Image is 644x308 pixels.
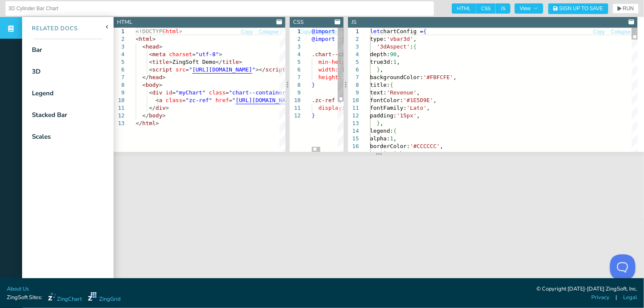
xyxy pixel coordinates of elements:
span: padding: [370,112,397,119]
span: { [423,28,427,34]
div: 10 [290,97,301,104]
span: a [159,97,162,103]
span: min-height: [319,59,355,65]
div: 2 [290,35,301,43]
span: , [393,135,397,142]
div: 11 [290,104,301,112]
span: < [149,66,152,73]
span: { [390,82,393,88]
span: '15px' [397,112,417,119]
span: ></ [256,66,265,73]
span: title: [370,82,390,88]
iframe: Toggle Customer Support [610,254,635,280]
span: html [142,120,156,126]
span: , [453,74,457,80]
span: div [152,89,162,96]
span: legend: [370,128,393,134]
span: borderColor: [370,143,410,149]
div: 8 [290,81,301,89]
span: Collapse [611,29,631,34]
div: 3 [348,43,359,51]
span: </ [142,74,149,80]
span: '50px' [410,151,430,157]
span: depth: [370,51,390,57]
span: : [410,43,413,50]
div: 16 [348,143,359,150]
span: 1 [390,135,393,142]
span: marginRight: [370,151,410,157]
span: } [312,112,315,119]
span: "zc-ref" [185,97,212,103]
span: = [192,51,196,57]
span: display: [319,105,345,111]
a: About Us [7,285,29,293]
span: 1 [393,59,397,65]
button: Copy [593,28,605,36]
span: { [413,43,417,50]
div: Stacked Bar [32,110,67,120]
span: body [149,112,162,119]
span: fontFamily: [370,105,407,111]
span: , [433,97,437,103]
div: 8 [114,81,125,89]
span: charset [169,51,192,57]
span: = [172,89,176,96]
div: 11 [114,104,125,112]
span: '3dAspect' [377,43,410,50]
div: CSS [293,18,304,26]
span: { [393,128,397,134]
div: Bar [32,45,42,55]
span: text: [370,89,387,96]
span: '#CCCCCC' [410,143,440,149]
span: </ [149,105,156,111]
div: 3 [114,43,125,51]
span: class [209,89,225,96]
button: Collapse [258,28,279,36]
div: 8 [348,81,359,89]
span: true3d: [370,59,393,65]
span: < [142,82,146,88]
span: html [165,28,179,34]
span: title [222,59,239,65]
span: = [182,97,186,103]
span: div [156,105,165,111]
div: 12 [348,112,359,120]
div: HTML [117,18,132,26]
div: 13 [348,120,359,127]
span: script [152,66,172,73]
span: head [149,74,162,80]
button: Copy [299,28,311,36]
span: < [149,51,152,57]
span: Copy [241,29,253,34]
span: Collapse [317,29,337,34]
span: | [616,294,617,302]
div: 7 [114,74,125,81]
span: > [179,28,182,34]
div: 6 [290,66,301,74]
button: Collapse [610,28,631,36]
span: > [162,112,166,119]
div: 3D [32,67,40,77]
span: > [219,51,222,57]
span: "utf-8" [196,51,219,57]
span: , [430,151,433,157]
div: 17 [348,150,359,158]
span: < [142,43,146,50]
span: href [216,97,229,103]
div: 9 [348,89,359,97]
span: " [232,97,236,103]
span: '#FBFCFE' [423,74,453,80]
div: 1 [348,28,359,35]
span: , [380,120,384,126]
span: width: [319,66,339,73]
span: , [427,105,430,111]
span: < [149,59,152,65]
span: } [377,120,380,126]
div: 5 [114,58,125,66]
span: > [165,105,169,111]
span: } [377,66,380,73]
span: , [397,59,400,65]
div: 4 [290,51,301,58]
div: 12 [114,112,125,120]
a: ZingChart [48,292,82,303]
